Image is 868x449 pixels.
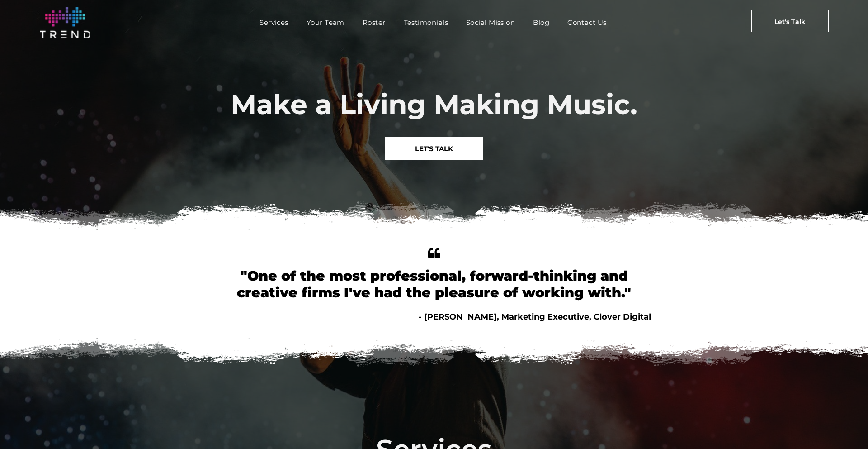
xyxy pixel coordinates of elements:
font: "One of the most professional, forward-thinking and creative firms I've had the pleasure of worki... [237,267,631,301]
a: Blog [524,16,558,29]
a: Your Team [297,16,354,29]
span: - [PERSON_NAME], Marketing Executive, Clover Digital [419,312,651,322]
img: logo [40,7,90,38]
a: Roster [354,16,395,29]
a: Social Mission [457,16,524,29]
a: LET'S TALK [385,137,483,160]
a: Contact Us [558,16,616,29]
a: Let's Talk [751,10,829,32]
span: Let's Talk [774,10,805,33]
a: Testimonials [395,16,457,29]
a: Services [250,16,297,29]
span: Make a Living Making Music. [231,88,637,121]
span: LET'S TALK [415,137,453,160]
